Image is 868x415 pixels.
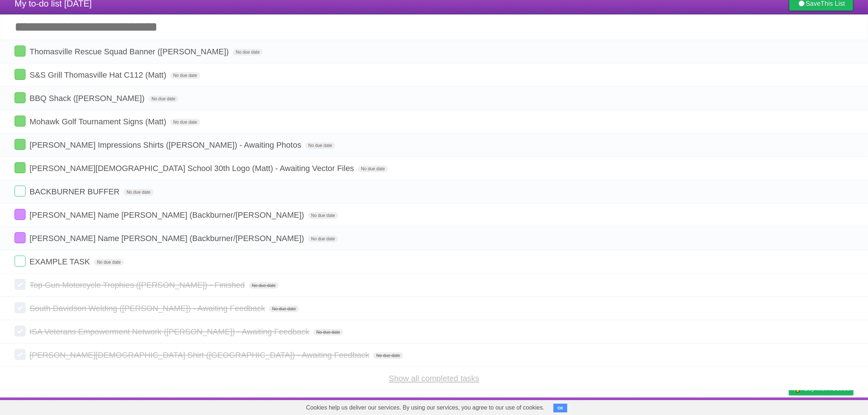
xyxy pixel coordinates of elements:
[15,256,26,267] label: Done
[30,210,306,220] span: [PERSON_NAME] Name [PERSON_NAME] (Backburner/[PERSON_NAME])
[30,164,356,173] span: [PERSON_NAME][DEMOGRAPHIC_DATA] School 30th Logo (Matt) - Awaiting Vector Files
[15,349,26,360] label: Done
[94,259,124,265] span: No due date
[308,212,338,219] span: No due date
[358,166,388,172] span: No due date
[804,382,850,395] span: Buy me a coffee
[30,304,267,313] span: South Davidson Welding ([PERSON_NAME]) - Awaiting Feedback
[807,399,853,413] a: Suggest a feature
[15,186,26,197] label: Done
[15,139,26,150] label: Done
[30,47,231,56] span: Thomasville Rescue Squad Banner ([PERSON_NAME])
[692,399,707,413] a: About
[30,234,306,243] span: [PERSON_NAME] Name [PERSON_NAME] (Backburner/[PERSON_NAME])
[314,329,343,336] span: No due date
[170,72,200,79] span: No due date
[30,327,311,336] span: ISA Veterans Empowerment Network ([PERSON_NAME]) - Awaiting Feedback
[30,187,121,196] span: BACKBURNER BUFFER
[15,162,26,173] label: Done
[170,119,200,125] span: No due date
[15,326,26,337] label: Done
[233,49,262,55] span: No due date
[299,400,552,415] span: Cookies help us deliver our services. By using our services, you agree to our use of cookies.
[30,350,371,360] span: [PERSON_NAME][DEMOGRAPHIC_DATA] Shirt ([GEOGRAPHIC_DATA]) - Awaiting Feedback
[249,282,279,289] span: No due date
[308,236,338,242] span: No due date
[15,69,26,80] label: Done
[373,352,403,359] span: No due date
[389,374,479,383] a: Show all completed tasks
[15,116,26,127] label: Done
[30,70,168,79] span: S&S Grill Thomasville Hat C112 (Matt)
[553,404,568,412] button: OK
[15,232,26,243] label: Done
[30,280,247,290] span: Top Gun Motorcycle Trophies ([PERSON_NAME]) - Finished
[716,399,746,413] a: Developers
[269,306,299,312] span: No due date
[755,399,771,413] a: Terms
[15,46,26,57] label: Done
[30,140,303,150] span: [PERSON_NAME] Impressions Shirts ([PERSON_NAME]) - Awaiting Photos
[30,257,92,266] span: EXAMPLE TASK
[124,189,153,195] span: No due date
[15,279,26,290] label: Done
[779,399,798,413] a: Privacy
[15,302,26,313] label: Done
[30,94,146,103] span: BBQ Shack ([PERSON_NAME])
[149,96,178,102] span: No due date
[30,117,168,126] span: Mohawk Golf Tournament Signs (Matt)
[15,209,26,220] label: Done
[305,142,335,149] span: No due date
[15,92,26,103] label: Done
